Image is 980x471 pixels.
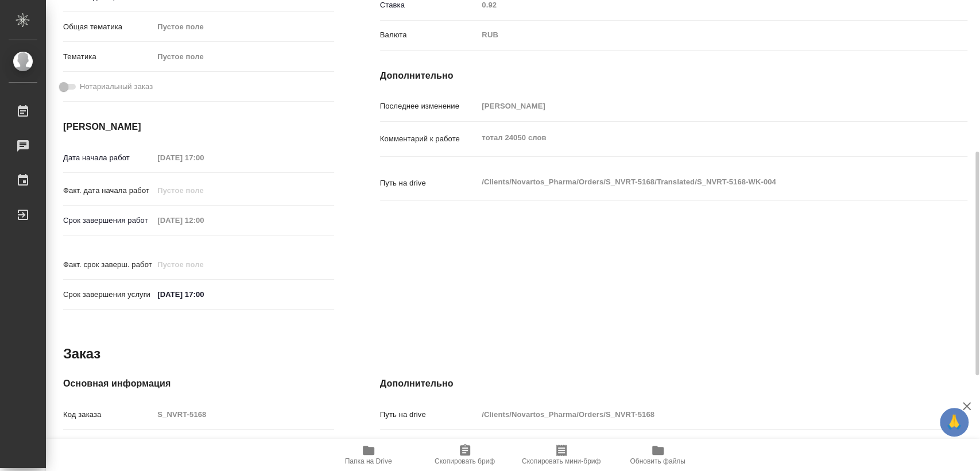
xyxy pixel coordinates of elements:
[63,345,100,363] h2: Заказ
[63,185,153,196] p: Факт. дата начала работ
[63,120,334,134] h4: [PERSON_NAME]
[63,21,153,33] p: Общая тематика
[63,409,153,420] p: Код заказа
[153,256,254,273] input: Пустое поле
[380,29,478,41] p: Валюта
[157,51,320,63] div: Пустое поле
[157,21,320,33] div: Пустое поле
[153,47,334,67] div: Пустое поле
[380,409,478,420] p: Путь на drive
[522,457,601,465] span: Скопировать мини-бриф
[944,410,964,434] span: 🙏
[513,439,610,471] button: Скопировать мини-бриф
[63,152,153,164] p: Дата начала работ
[435,457,495,465] span: Скопировать бриф
[153,149,254,166] input: Пустое поле
[940,408,969,437] button: 🙏
[153,406,334,423] input: Пустое поле
[478,128,918,148] textarea: тотал 24050 слов
[63,215,153,226] p: Срок завершения работ
[63,259,153,271] p: Факт. срок заверш. работ
[63,377,334,391] h4: Основная информация
[380,177,478,189] p: Путь на drive
[380,69,967,83] h4: Дополнительно
[630,457,685,465] span: Обновить файлы
[153,17,334,37] div: Пустое поле
[63,51,153,63] p: Тематика
[80,81,153,92] span: Нотариальный заказ
[478,25,918,45] div: RUB
[478,406,918,423] input: Пустое поле
[478,172,918,192] textarea: /Clients/Novartos_Pharma/Orders/S_NVRT-5168/Translated/S_NVRT-5168-WK-004
[380,377,967,391] h4: Дополнительно
[417,439,513,471] button: Скопировать бриф
[153,212,254,229] input: Пустое поле
[478,98,918,114] input: Пустое поле
[320,439,417,471] button: Папка на Drive
[63,289,153,300] p: Срок завершения услуги
[478,436,918,453] input: Пустое поле
[153,436,334,453] input: Пустое поле
[345,457,392,465] span: Папка на Drive
[153,182,254,199] input: Пустое поле
[380,101,478,112] p: Последнее изменение
[380,133,478,145] p: Комментарий к работе
[153,286,254,303] input: ✎ Введи что-нибудь
[610,439,706,471] button: Обновить файлы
